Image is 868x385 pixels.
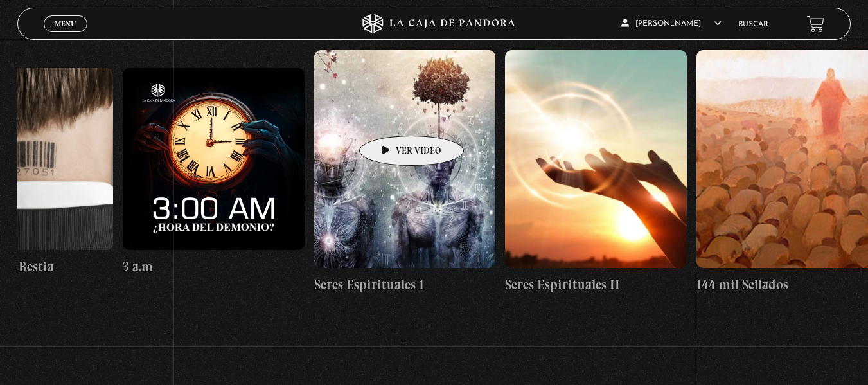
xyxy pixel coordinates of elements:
[621,20,722,28] span: [PERSON_NAME]
[314,274,496,295] h4: Seres Espirituales 1
[807,15,824,32] a: View your shopping cart
[123,256,305,277] h4: 3 a.m
[55,20,76,28] span: Menu
[50,31,80,40] span: Cerrar
[505,274,687,295] h4: Seres Espirituales II
[738,21,768,28] a: Buscar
